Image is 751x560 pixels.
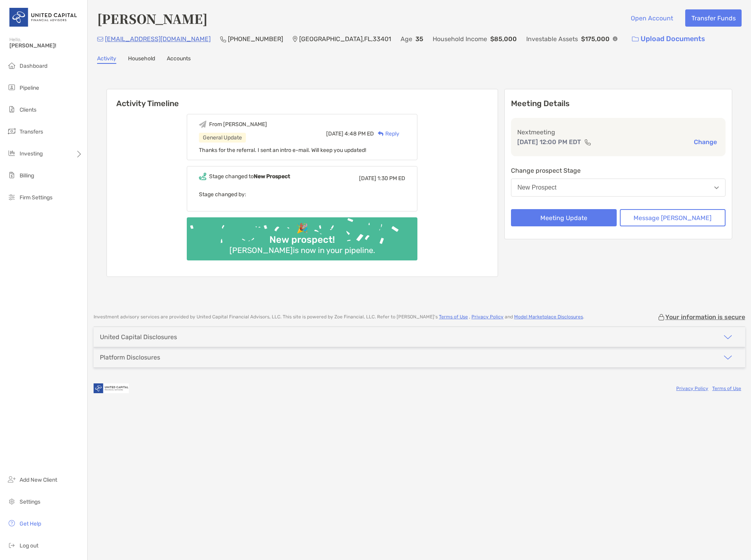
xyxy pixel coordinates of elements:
[199,147,366,154] span: Thanks for the referral. I sent an intro e-mail. Will keep you updated!
[199,121,206,128] img: Event icon
[20,499,40,505] span: Settings
[100,333,177,341] div: United Capital Disclosures
[7,497,16,506] img: settings icon
[299,34,391,44] p: [GEOGRAPHIC_DATA] , FL , 33401
[20,172,34,179] span: Billing
[220,36,226,42] img: Phone Icon
[433,34,487,44] p: Household Income
[627,31,710,47] a: Upload Documents
[226,246,378,255] div: [PERSON_NAME] is now in your pipeline.
[625,9,679,27] button: Open Account
[471,314,504,320] a: Privacy Policy
[511,166,726,175] p: Change prospect Stage
[7,61,16,70] img: dashboard icon
[374,130,399,138] div: Reply
[20,194,52,201] span: Firm Settings
[209,121,267,128] div: From [PERSON_NAME]
[613,36,617,41] img: Info Icon
[97,37,103,42] img: Email Icon
[7,105,16,114] img: clients icon
[581,34,610,44] p: $175,000
[685,9,742,27] button: Transfer Funds
[7,475,16,484] img: add_new_client icon
[20,542,38,549] span: Log out
[620,209,726,226] button: Message [PERSON_NAME]
[254,173,290,180] b: New Prospect
[439,314,468,320] a: Terms of Use
[97,9,208,27] h4: [PERSON_NAME]
[199,133,246,143] div: General Update
[20,63,47,69] span: Dashboard
[7,170,16,180] img: billing icon
[401,34,412,44] p: Age
[714,186,719,189] img: Open dropdown arrow
[187,217,417,254] img: Confetti
[97,55,116,64] a: Activity
[723,332,733,342] img: icon arrow
[514,314,583,320] a: Model Marketplace Disclosures
[665,313,745,321] p: Your information is secure
[676,386,708,391] a: Privacy Policy
[712,386,741,391] a: Terms of Use
[359,175,376,182] span: [DATE]
[293,223,311,234] div: 🎉
[105,34,211,44] p: [EMAIL_ADDRESS][DOMAIN_NAME]
[7,83,16,92] img: pipeline icon
[128,55,155,64] a: Household
[20,150,43,157] span: Investing
[20,85,39,91] span: Pipeline
[7,192,16,202] img: firm-settings icon
[199,190,405,199] p: Stage changed by:
[20,107,36,113] span: Clients
[292,36,298,42] img: Location Icon
[584,139,591,145] img: communication type
[100,354,160,361] div: Platform Disclosures
[94,379,129,397] img: company logo
[228,34,283,44] p: [PHONE_NUMBER]
[511,99,726,108] p: Meeting Details
[20,477,57,483] span: Add New Client
[490,34,517,44] p: $85,000
[518,184,557,191] div: New Prospect
[517,137,581,147] p: [DATE] 12:00 PM EDT
[7,518,16,528] img: get-help icon
[9,3,78,31] img: United Capital Logo
[723,353,733,362] img: icon arrow
[691,138,719,146] button: Change
[526,34,578,44] p: Investable Assets
[7,148,16,158] img: investing icon
[20,128,43,135] span: Transfers
[511,179,726,197] button: New Prospect
[326,130,343,137] span: [DATE]
[20,520,41,527] span: Get Help
[377,175,405,182] span: 1:30 PM ED
[415,34,423,44] p: 35
[199,173,206,180] img: Event icon
[9,42,83,49] span: [PERSON_NAME]!
[378,131,384,136] img: Reply icon
[94,314,584,320] p: Investment advisory services are provided by United Capital Financial Advisors, LLC . This site i...
[266,234,338,246] div: New prospect!
[167,55,191,64] a: Accounts
[107,89,498,108] h6: Activity Timeline
[632,36,639,42] img: button icon
[511,209,617,226] button: Meeting Update
[7,540,16,550] img: logout icon
[517,127,720,137] p: Next meeting
[345,130,374,137] span: 4:48 PM ED
[209,173,290,180] div: Stage changed to
[7,126,16,136] img: transfers icon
